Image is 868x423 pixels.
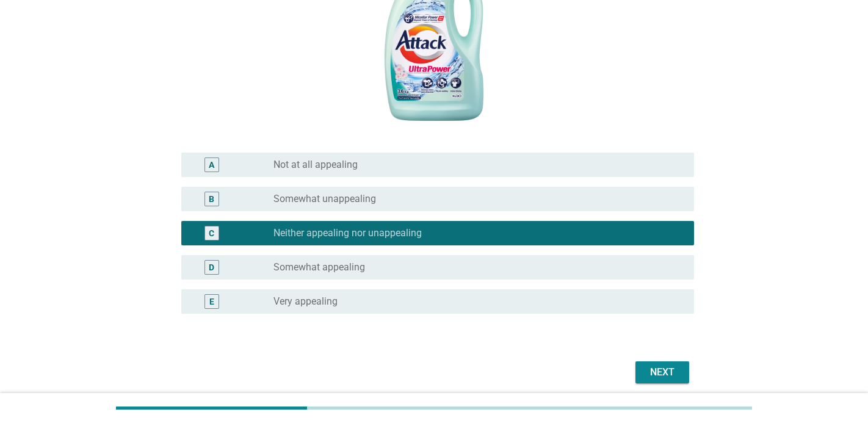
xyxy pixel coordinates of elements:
[209,159,214,172] div: A
[273,159,358,171] label: Not at all appealing
[273,193,376,205] label: Somewhat unappealing
[209,193,214,206] div: B
[209,261,214,274] div: D
[645,365,679,380] div: Next
[209,295,214,308] div: E
[273,261,365,273] label: Somewhat appealing
[209,227,214,240] div: C
[273,295,338,308] label: Very appealing
[273,227,422,239] label: Neither appealing nor unappealing
[635,361,689,383] button: Next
